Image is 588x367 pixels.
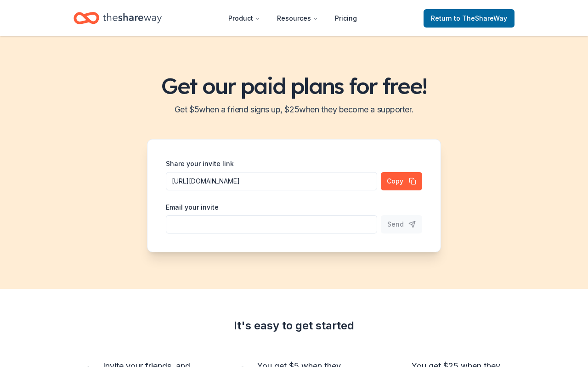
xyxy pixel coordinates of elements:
[328,9,364,28] a: Pricing
[73,7,162,29] a: Home
[221,9,268,28] button: Product
[431,13,507,24] span: Return
[454,14,507,22] span: to TheShareWay
[221,7,364,29] nav: Main
[381,172,422,190] button: Copy
[11,102,577,117] h2: Get $ 5 when a friend signs up, $ 25 when they become a supporter.
[11,73,577,99] h1: Get our paid plans for free!
[270,9,326,28] button: Resources
[166,203,219,212] label: Email your invite
[424,9,514,28] a: Returnto TheShareWay
[166,159,234,168] label: Share your invite link
[73,318,514,333] div: It's easy to get started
